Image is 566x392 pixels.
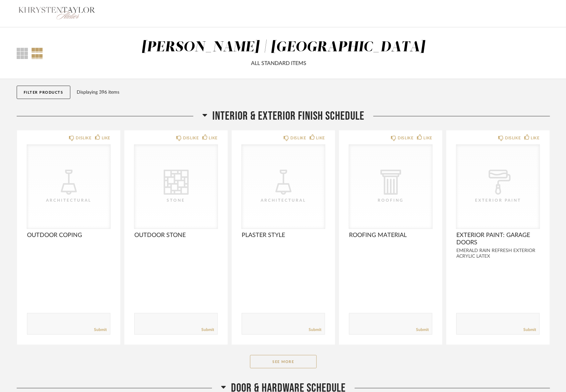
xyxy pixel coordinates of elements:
[242,232,325,239] span: PLASTER STYLE
[35,197,102,204] div: Architectural
[134,232,218,239] span: OUTDOOR STONE
[465,197,531,204] div: Exterior Paint
[456,232,540,246] span: EXTERIOR PAINT: GARAGE DOORS
[27,232,110,239] span: OUTDOOR COPING
[456,248,540,259] div: EMERALD RAIN REFRESH EXTERIOR ACRYLIC LATEX
[309,327,321,333] a: Submit
[201,327,214,333] a: Submit
[250,355,317,368] button: See More
[505,135,521,141] div: DISLIKE
[94,327,107,333] a: Submit
[290,135,306,141] div: DISLIKE
[76,135,91,141] div: DISLIKE
[209,135,218,141] div: LIKE
[212,109,364,123] span: Interior & Exterior Finish Schedule
[77,89,547,96] div: Displaying 396 items
[523,327,536,333] a: Submit
[531,135,540,141] div: LIKE
[250,197,317,204] div: Architectural
[398,135,413,141] div: DISLIKE
[17,0,97,27] img: c886a1ef-1321-4f3f-ad40-413a1871f352.png
[17,86,70,99] button: Filter Products
[183,135,199,141] div: DISLIKE
[102,135,110,141] div: LIKE
[141,40,425,54] div: [PERSON_NAME] | [GEOGRAPHIC_DATA]
[349,232,432,239] span: ROOFING MATERIAL
[424,135,432,141] div: LIKE
[143,197,209,204] div: Stone
[107,59,450,67] div: ALL STANDARD ITEMS
[357,197,424,204] div: Roofing
[416,327,429,333] a: Submit
[316,135,325,141] div: LIKE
